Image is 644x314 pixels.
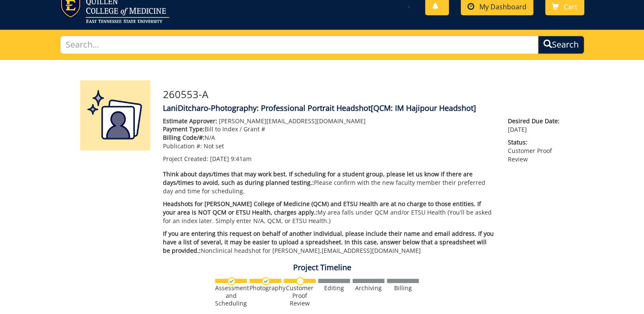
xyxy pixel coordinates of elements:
div: Editing [318,284,350,292]
span: Not set [204,142,224,150]
span: Headshots for [PERSON_NAME] College of Medicine (QCM) and ETSU Health are at no charge to those e... [163,200,481,216]
img: checkmark [262,277,270,285]
button: Search [538,36,584,54]
img: checkmark [227,277,235,285]
span: Desired Due Date: [508,117,564,125]
p: Nonclinical headshot for [PERSON_NAME], [EMAIL_ADDRESS][DOMAIN_NAME] [163,229,495,255]
h4: Project Timeline [74,263,570,272]
div: Customer Proof Review [284,284,316,307]
span: My Dashboard [479,2,526,11]
h4: LaniDitcharo-Photography: Professional Portrait Headshot [163,104,564,113]
span: Billing Code/#: [163,133,204,141]
span: [QCM: IM Hajipour Headshot] [371,103,476,113]
div: Billing [387,284,419,292]
span: Cart [564,2,577,11]
span: Status: [508,138,564,147]
span: If you are entering this request on behalf of another individual, please include their name and e... [163,229,494,255]
span: Project Created: [163,155,208,163]
div: Photography [249,284,281,292]
span: Payment Type: [163,125,204,133]
p: Bill to Index / Grant # [163,125,495,133]
p: [DATE] [508,117,564,134]
span: Publication #: [163,142,202,150]
p: N/A [163,133,495,142]
div: Assessment and Scheduling [215,284,247,307]
span: Think about days/times that may work best. If scheduling for a student group, please let us know ... [163,170,473,187]
input: Search... [60,36,538,54]
p: [PERSON_NAME][EMAIL_ADDRESS][DOMAIN_NAME] [163,117,495,125]
img: no [296,277,304,285]
img: Product featured image [80,80,150,150]
span: [DATE] 9:41am [210,155,252,163]
h3: 260553-A [163,89,564,100]
span: Estimate Approver: [163,117,217,125]
p: Please confirm with the new faculty member their preferred day and time for scheduling. [163,170,495,195]
p: Customer Proof Review [508,138,564,164]
div: Archiving [353,284,384,292]
p: My area falls under QCM and/or ETSU Health (You'll be asked for an index later. Simply enter N/A,... [163,200,495,225]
